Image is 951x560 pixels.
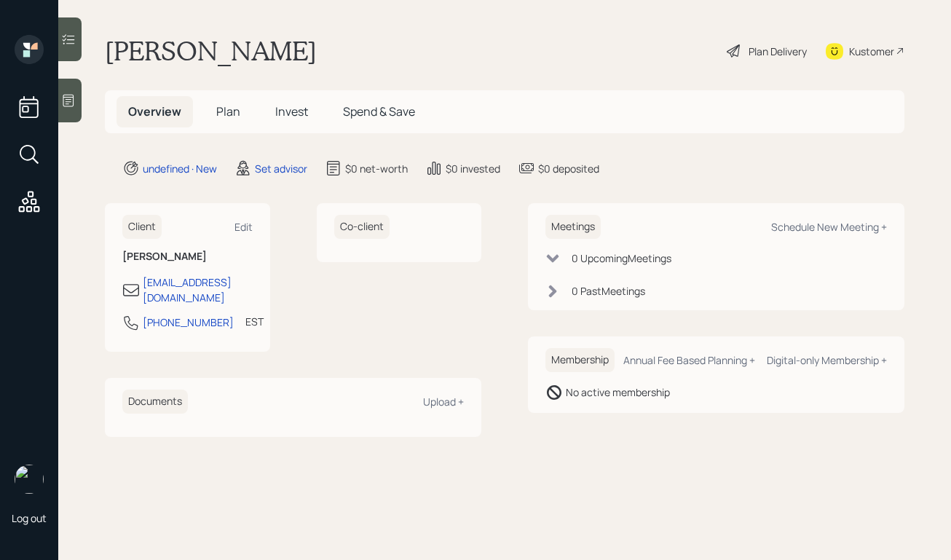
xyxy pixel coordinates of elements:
span: Overview [128,103,181,119]
div: $0 invested [446,161,500,176]
div: 0 Past Meeting s [572,283,645,299]
span: Plan [216,103,240,119]
div: No active membership [566,384,670,400]
h6: Client [122,215,162,239]
div: Log out [12,511,47,525]
span: Spend & Save [343,103,415,119]
div: $0 net-worth [345,161,408,176]
div: Plan Delivery [749,44,807,59]
div: undefined · New [143,161,217,176]
h6: Co-client [334,215,390,239]
div: Digital-only Membership + [767,353,887,367]
div: Upload + [423,395,464,409]
span: Invest [275,103,308,119]
div: [EMAIL_ADDRESS][DOMAIN_NAME] [143,275,253,305]
div: 0 Upcoming Meeting s [572,251,671,266]
div: [PHONE_NUMBER] [143,315,234,330]
div: $0 deposited [538,161,599,176]
div: Annual Fee Based Planning + [623,353,755,367]
h6: Membership [545,348,615,372]
div: Schedule New Meeting + [771,220,887,234]
div: Set advisor [255,161,307,176]
img: robby-grisanti-headshot.png [15,465,44,494]
div: EST [245,314,264,329]
div: Kustomer [849,44,894,59]
div: Edit [234,220,253,234]
h6: [PERSON_NAME] [122,251,253,263]
h6: Documents [122,390,188,414]
h1: [PERSON_NAME] [105,35,317,67]
h6: Meetings [545,215,601,239]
